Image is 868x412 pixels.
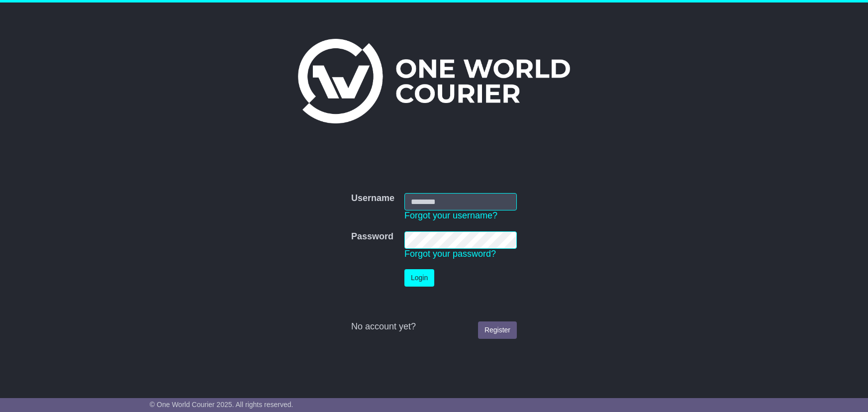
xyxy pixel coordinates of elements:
[404,249,496,259] a: Forgot your password?
[351,193,394,204] label: Username
[351,321,517,332] div: No account yet?
[150,401,293,409] span: © One World Courier 2025. All rights reserved.
[351,231,393,242] label: Password
[404,269,434,287] button: Login
[478,321,517,339] a: Register
[404,210,497,220] a: Forgot your username?
[298,39,570,123] img: One World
